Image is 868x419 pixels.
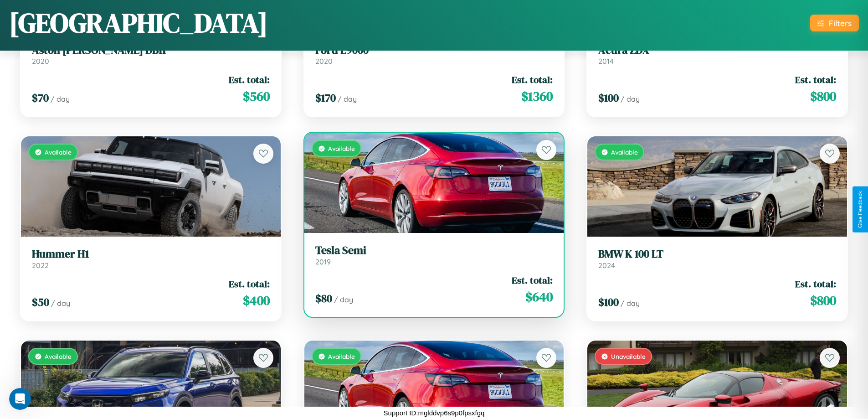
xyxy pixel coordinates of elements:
span: / day [621,94,640,103]
span: Est. total: [229,73,270,86]
a: Tesla Semi2019 [315,244,553,266]
iframe: Intercom live chat [9,388,31,410]
span: 2024 [598,261,615,270]
button: Filters [810,15,859,31]
span: Est. total: [512,73,553,86]
span: $ 400 [243,291,270,310]
span: / day [334,295,353,304]
span: $ 640 [525,288,553,306]
span: $ 100 [598,90,619,105]
span: $ 70 [32,90,49,105]
span: / day [51,299,70,308]
span: 2014 [598,57,614,66]
a: Ford L90002020 [315,44,553,66]
span: Est. total: [512,274,553,287]
span: Unavailable [611,352,646,360]
span: 2020 [315,57,333,66]
span: Est. total: [229,277,270,290]
span: / day [51,94,70,103]
span: Est. total: [795,277,836,290]
span: Available [45,352,72,360]
div: Filters [829,18,852,28]
h3: Hummer H1 [32,248,270,261]
span: / day [338,94,357,103]
span: $ 100 [598,295,619,310]
span: $ 560 [243,87,270,105]
h3: Aston [PERSON_NAME] DB11 [32,44,270,57]
span: $ 80 [315,291,332,306]
span: Available [611,148,638,156]
div: Give Feedback [857,191,863,228]
span: Available [328,352,355,360]
span: Available [45,148,72,156]
span: Available [328,145,355,152]
span: 2019 [315,257,331,266]
span: 2022 [32,261,49,270]
span: $ 800 [810,291,836,310]
p: Support ID: mglddvp6s9p0fpsxfgq [384,407,485,419]
a: Acura ZDX2014 [598,44,836,66]
h1: [GEOGRAPHIC_DATA] [9,4,268,41]
span: $ 800 [810,87,836,105]
span: $ 1360 [521,87,553,105]
span: $ 170 [315,90,336,105]
span: Est. total: [795,73,836,86]
span: / day [621,299,640,308]
a: Hummer H12022 [32,248,270,270]
span: 2020 [32,57,49,66]
h3: Tesla Semi [315,244,553,257]
a: BMW K 100 LT2024 [598,248,836,270]
a: Aston [PERSON_NAME] DB112020 [32,44,270,66]
span: $ 50 [32,295,49,310]
h3: BMW K 100 LT [598,248,836,261]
